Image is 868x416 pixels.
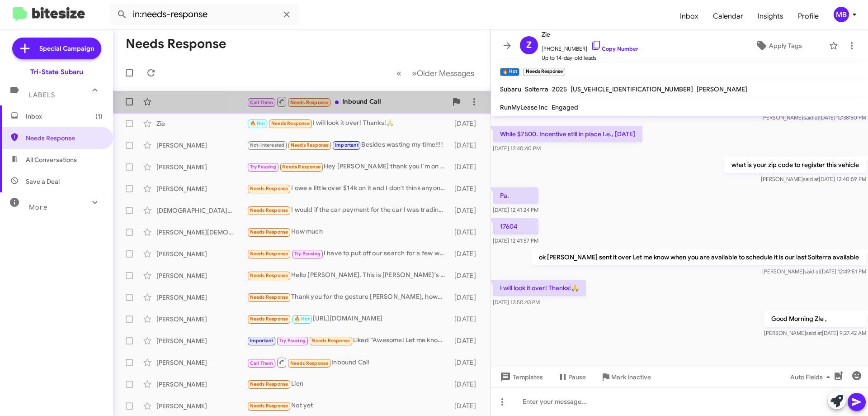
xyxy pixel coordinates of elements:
span: Needs Response [290,100,329,105]
span: Needs Response [282,164,321,170]
div: [DATE] [450,206,483,215]
p: While $7500. Incentive still in place I.e., [DATE] [493,126,642,142]
div: [DATE] [450,141,483,150]
button: Next [406,64,480,82]
div: [PERSON_NAME][DEMOGRAPHIC_DATA] [156,228,247,237]
span: Needs Response [250,273,288,278]
span: 2025 [552,85,567,93]
a: Inbox [673,3,706,29]
span: Needs Response [271,120,310,126]
div: [DATE] [450,119,483,128]
span: Needs Response [311,338,350,344]
p: I will look it over! Thanks!🙏 [493,280,586,296]
div: I owe a little over $14k on it and I don't think anyone would buy it for that amount [247,183,450,194]
a: Insights [750,3,791,29]
span: [PERSON_NAME] [DATE] 9:27:42 AM [764,330,866,336]
div: [PERSON_NAME] [156,184,247,193]
p: Pa. [493,187,538,204]
span: Call Them [250,100,274,105]
div: Liked “Awesome! Let me know if the meantime if you have any questions that I can help with!” [247,335,450,346]
div: Thank you for the gesture [PERSON_NAME], however the BRZ driver my grandson Loves the car. So it ... [247,292,450,302]
input: Search [109,4,299,25]
div: [DATE] [450,336,483,345]
span: Try Pausing [279,338,306,344]
span: Z [526,38,532,53]
div: Besides wasting my time!!!! [247,140,450,150]
span: Save a Deal [26,177,60,186]
div: [DEMOGRAPHIC_DATA][PERSON_NAME] [156,206,247,215]
span: Labels [29,91,55,99]
div: [DATE] [450,380,483,389]
span: [PHONE_NUMBER] [542,40,638,53]
span: More [29,203,47,211]
span: 🔥 Hot [250,120,265,126]
span: Zie [542,29,638,40]
span: said at [804,268,820,275]
span: Needs Response [291,142,329,148]
a: Special Campaign [12,38,101,59]
div: [URL][DOMAIN_NAME] [247,314,450,324]
div: Hey [PERSON_NAME] thank you I'm on hold with that for a bit but will be back in touch toward the ... [247,162,450,172]
span: Important [335,142,359,148]
button: MB [826,7,858,22]
span: Needs Response [250,251,288,257]
a: Profile [791,3,826,29]
span: 🔥 Hot [294,316,310,322]
span: (1) [95,112,103,121]
div: I will look it over! Thanks!🙏 [247,118,450,129]
span: Special Campaign [39,44,94,53]
p: ok [PERSON_NAME] sent it over Let me know when you are available to schedule it is our last Solte... [532,249,866,265]
span: Needs Response [250,403,288,409]
div: I would if the car payment for the car I was trading it for was a reasonable payment....looking f... [247,205,450,215]
div: Hello [PERSON_NAME]. This is [PERSON_NAME]'s wife's email. So I am going to give you his email: [... [247,270,450,281]
div: [DATE] [450,184,483,193]
span: [PERSON_NAME] [DATE] 12:38:50 PM [761,114,866,121]
span: [DATE] 12:41:57 PM [493,237,538,244]
span: said at [803,114,819,121]
button: Templates [491,369,550,385]
span: Important [250,338,274,344]
span: Needs Response [250,294,288,300]
div: [DATE] [450,163,483,172]
span: Auto Fields [790,369,834,385]
a: Calendar [706,3,750,29]
span: » [412,67,417,79]
div: Inbound Call [247,96,447,107]
span: Inbox [26,112,103,121]
span: Not-Interested [250,142,285,148]
span: Mark Inactive [611,369,651,385]
div: [DATE] [450,271,483,280]
span: [DATE] 12:41:24 PM [493,206,538,213]
button: Pause [550,369,593,385]
span: Subaru [500,85,521,93]
p: 17604 [493,218,538,234]
div: Not yet [247,401,450,411]
span: Engaged [552,103,578,111]
div: [PERSON_NAME] [156,249,247,258]
span: [PERSON_NAME] [697,85,747,93]
div: [DATE] [450,358,483,367]
span: [PERSON_NAME] [DATE] 12:49:51 PM [762,268,866,275]
div: [PERSON_NAME] [156,315,247,324]
div: [PERSON_NAME] [156,402,247,411]
span: Needs Response [250,207,288,213]
span: « [396,67,401,79]
span: Up to 14-day-old leads [542,53,638,62]
span: Needs Response [250,186,288,191]
span: Needs Response [26,134,103,143]
div: How much [247,227,450,237]
button: Mark Inactive [593,369,658,385]
h1: Needs Response [126,37,226,51]
span: Needs Response [250,316,288,322]
div: Zie [156,119,247,128]
small: Needs Response [523,68,565,76]
nav: Page navigation example [392,64,480,82]
span: [US_VEHICLE_IDENTIFICATION_NUMBER] [571,85,693,93]
div: Lien [247,379,450,389]
div: [PERSON_NAME] [156,141,247,150]
span: said at [806,330,822,336]
div: [PERSON_NAME] [156,380,247,389]
span: Templates [498,369,543,385]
